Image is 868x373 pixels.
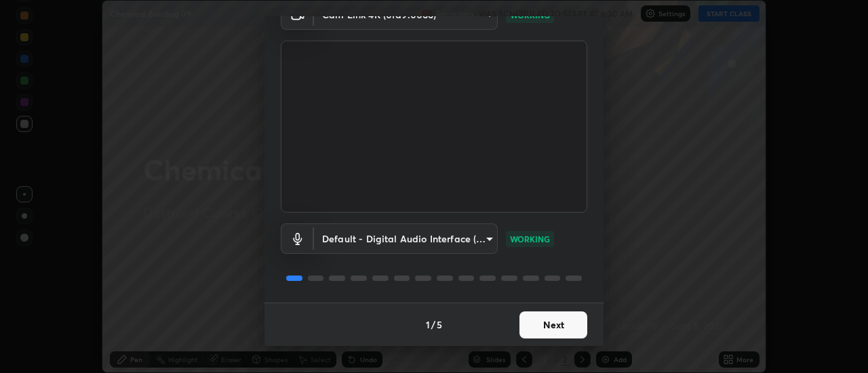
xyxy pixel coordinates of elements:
h4: 1 [426,317,430,332]
button: Next [519,311,587,338]
div: Cam Link 4K (0fd9:0066) [314,223,498,254]
p: WORKING [510,233,550,245]
h4: 5 [437,317,442,332]
h4: / [431,317,435,332]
